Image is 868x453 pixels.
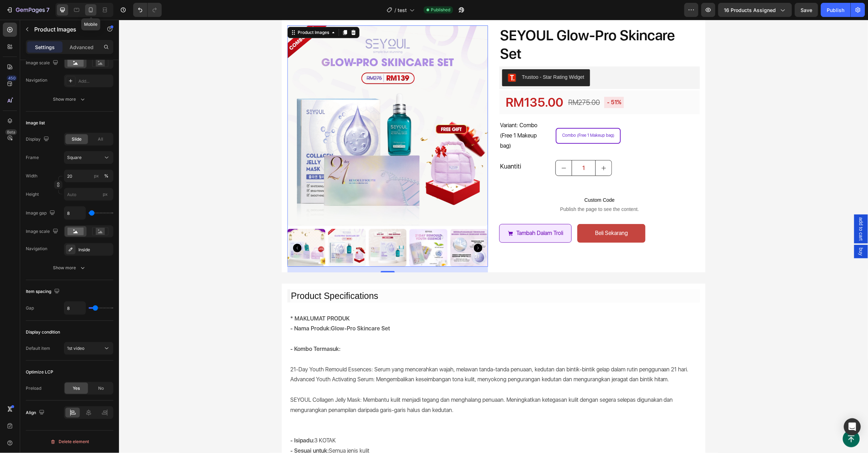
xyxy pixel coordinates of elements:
div: Beta [5,129,17,135]
div: Show more [53,264,86,271]
button: Square [64,151,113,164]
div: Add... [78,78,112,84]
span: Combo (Free 1 Makeup bag) [443,113,495,118]
span: Custom Code [386,176,575,184]
span: Yes [73,385,80,392]
input: Auto [64,207,85,219]
span: px [103,192,108,197]
button: decrement [437,141,453,156]
button: Publish [821,3,851,17]
button: px [102,172,111,180]
p: Kuantiti [381,141,402,152]
span: Publish the page to see the content. [386,186,575,193]
label: Frame [26,154,39,161]
input: quantity [453,141,477,156]
div: Publish [827,6,845,14]
span: Slide [72,136,82,142]
div: RM135.00 [386,71,445,94]
span: buy [739,228,746,236]
strong: - Kombo Termasuk: [171,326,221,333]
button: Tambah Dalam Troli [380,204,453,223]
span: 1st video [67,346,84,351]
p: 7 [46,6,49,14]
span: Published [431,7,450,13]
button: Show more [26,261,113,274]
span: 16 products assigned [724,6,776,14]
button: % [92,172,101,180]
div: RM275.00 [448,76,482,90]
strong: - Nama Produk: [171,305,212,312]
div: Navigation [26,77,47,83]
p: Product Images [34,25,94,34]
div: Delete element [50,438,89,446]
pre: - 51% [485,77,505,88]
p: Advanced [70,43,94,51]
span: add to cart [739,198,746,221]
button: Show more [26,93,113,106]
label: Height [26,191,39,198]
p: Settings [35,43,55,51]
span: Save [801,7,813,13]
h2: Product Specifications [171,270,581,283]
button: 16 products assigned [718,3,792,17]
button: Save [795,3,818,17]
div: Show more [53,96,86,103]
div: Align [26,408,46,418]
button: 1st video [64,342,113,355]
span: test [398,6,407,14]
div: Display condition [26,329,60,335]
span: / [394,6,396,14]
div: Undo/Redo [133,3,162,17]
div: Inside [78,247,112,253]
div: Optimize LCP [26,369,53,375]
span: No [98,385,104,392]
div: Product Images [177,10,212,16]
div: Image scale [26,58,60,68]
legend: Variant: Combo (Free 1 Makeup bag) [380,100,423,132]
p: Beli Sekarang [476,208,509,219]
div: Trustoo - Star Rating Widget [403,54,465,61]
div: Navigation [26,246,47,252]
h2: SEYOUL Glow-Pro Skincare Set [380,6,581,44]
div: % [104,173,108,179]
div: Display [26,135,50,144]
div: px [94,173,99,179]
div: 450 [7,75,17,81]
input: Auto [64,302,85,314]
button: increment [477,141,493,156]
button: <p>Beli Sekarang</p> [458,204,527,223]
div: Image gap [26,208,57,218]
button: Delete element [26,436,113,448]
input: px% [64,170,113,182]
img: Trustoo.png [389,54,397,62]
button: Trustoo - Star Rating Widget [383,49,471,66]
input: px [64,188,113,201]
label: Width [26,173,37,179]
button: Carousel Back Arrow [174,224,183,233]
div: Image scale [26,227,60,236]
span: Square [67,154,82,161]
div: Image list [26,120,45,126]
strong: * MAKLUMAT PRODUK [171,295,231,302]
span: All [98,136,103,142]
b: Glow-Pro Skincare Set [212,305,271,312]
span: Advanced Youth Activating Serum: Mengembalikan keseimbangan tona kulit, menyokong pengurangan ked... [171,356,554,393]
button: Carousel Next Arrow [355,224,363,233]
div: Preload [26,385,41,392]
div: Gap [26,305,34,311]
div: Default item [26,345,50,352]
span: 21-Day Youth Remould Essences: Serum yang mencerahkan wajah, melawan tanda-tanda penuaan, kedutan... [171,346,570,353]
button: 7 [3,3,53,17]
div: Tambah Dalam Troli [397,208,444,219]
div: Open Intercom Messenger [844,418,861,435]
div: Item spacing [26,287,61,296]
